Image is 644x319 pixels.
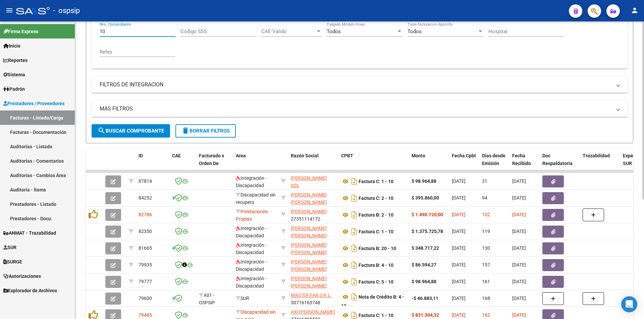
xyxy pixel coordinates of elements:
[288,149,338,178] datatable-header-cell: Razón Social
[291,292,336,306] div: 30716163748
[350,292,359,302] i: Descargar documento
[291,191,336,205] div: 23354322463
[139,153,143,158] span: ID
[482,153,505,166] span: Días desde Emisión
[512,312,526,318] span: [DATE]
[98,128,164,134] span: Buscar Comprobante
[291,309,335,315] span: AXI [PERSON_NAME]
[540,149,580,178] datatable-header-cell: Doc Respaldatoria
[92,77,628,93] mat-expansion-panel-header: FILTROS DE INTEGRACION
[621,296,637,312] div: Open Intercom Messenger
[327,28,341,34] span: Todos
[98,127,106,135] mat-icon: search
[139,195,152,201] span: 84252
[3,42,20,50] span: Inicio
[452,279,466,284] span: [DATE]
[139,178,152,184] span: 87814
[3,71,25,78] span: Sistema
[139,212,152,217] span: 82786
[291,259,327,272] span: [PERSON_NAME] [PERSON_NAME]
[409,149,449,178] datatable-header-cell: Monto
[542,153,573,166] span: Doc Respaldatoria
[291,226,327,246] span: [PERSON_NAME] [PERSON_NAME] [PERSON_NAME]
[139,296,152,301] span: 79600
[482,296,490,301] span: 168
[291,209,327,214] span: [PERSON_NAME]
[291,275,336,289] div: 27285436767
[291,293,332,298] span: MASTER FAR S.R.L.
[412,229,443,234] strong: $ 1.375.725,78
[136,149,169,178] datatable-header-cell: ID
[139,229,152,234] span: 82350
[5,6,13,14] mat-icon: menu
[452,296,466,301] span: [DATE]
[100,105,611,112] mat-panel-title: MAS FILTROS
[512,279,526,284] span: [DATE]
[631,6,639,14] mat-icon: person
[175,124,236,138] button: Borrar Filtros
[291,208,336,222] div: 27351114172
[580,149,620,178] datatable-header-cell: Trazabilidad
[236,242,267,255] span: Integración - Discapacidad
[236,259,267,272] span: Integración - Discapacidad
[341,153,353,158] span: CPBT
[359,279,393,285] strong: Factura C: 5 - 10
[236,209,268,222] span: Prestaciones Propias
[3,100,64,107] span: Prestadores / Proveedores
[3,272,41,280] span: Autorizaciones
[236,153,246,158] span: Area
[199,153,224,166] span: Facturado x Orden De
[412,245,439,251] strong: $ 348.717,22
[452,245,466,251] span: [DATE]
[583,153,610,158] span: Trazabilidad
[3,244,16,251] span: SUR
[3,28,38,35] span: Firma Express
[408,28,422,34] span: Todos
[482,195,487,201] span: 94
[482,212,490,217] span: 102
[412,312,439,318] strong: $ 831.304,32
[452,178,466,184] span: [DATE]
[3,85,25,93] span: Padrón
[512,296,526,301] span: [DATE]
[236,276,267,289] span: Integración - Discapacidad
[236,296,249,301] span: SUR
[100,81,611,88] mat-panel-title: FILTROS DE INTEGRACION
[479,149,509,178] datatable-header-cell: Días desde Emisión
[452,153,476,158] span: Fecha Cpbt
[181,127,190,135] mat-icon: delete
[512,229,526,234] span: [DATE]
[482,279,490,284] span: 161
[350,243,359,254] i: Descargar documento
[412,212,443,217] strong: $ 1.490.720,00
[92,101,628,117] mat-expansion-panel-header: MAS FILTROS
[291,241,336,255] div: 20922834785
[139,262,152,267] span: 79935
[482,245,490,251] span: 130
[291,276,327,297] span: [PERSON_NAME] [PERSON_NAME] [PERSON_NAME]
[92,124,170,138] button: Buscar Comprobante
[412,153,425,158] span: Monto
[512,212,526,217] span: [DATE]
[350,260,359,270] i: Descargar documento
[291,258,336,272] div: 27315973134
[350,226,359,237] i: Descargar documento
[359,179,393,184] strong: Factura C: 1 - 10
[291,225,336,239] div: 27318611829
[350,193,359,204] i: Descargar documento
[338,149,409,178] datatable-header-cell: CPBT
[512,245,526,251] span: [DATE]
[236,226,267,239] span: Integración - Discapacidad
[412,195,439,201] strong: $ 395.860,00
[359,212,393,218] strong: Factura B: 2 - 10
[236,192,276,205] span: Discapacidad sin recupero
[452,195,466,201] span: [DATE]
[412,279,436,284] strong: $ 98.964,88
[359,229,393,234] strong: Factura C: 1 - 10
[181,128,230,134] span: Borrar Filtros
[291,153,319,158] span: Razón Social
[3,57,28,64] span: Reportes
[196,149,233,178] datatable-header-cell: Facturado x Orden De
[341,294,404,309] strong: Nota de Crédito B: 4 - 10
[139,279,152,284] span: 79777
